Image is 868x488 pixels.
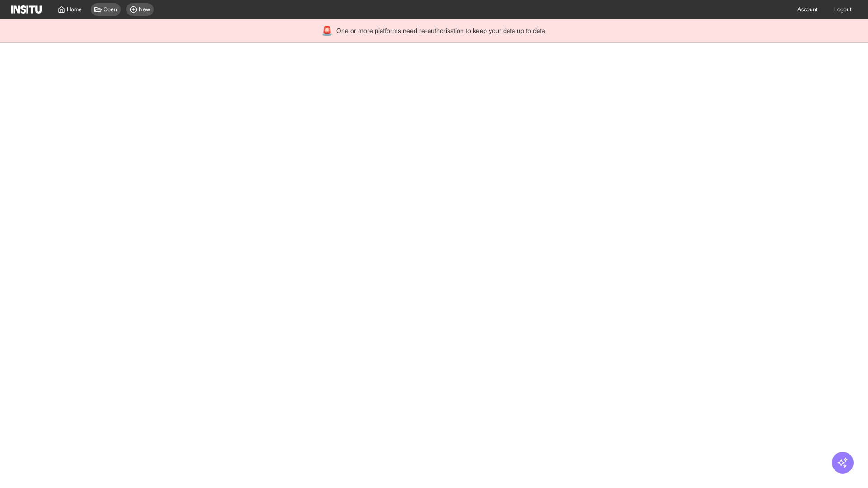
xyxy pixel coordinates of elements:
[67,6,82,13] span: Home
[139,6,150,13] span: New
[321,24,333,37] div: 🚨
[104,6,117,13] span: Open
[11,5,42,14] img: Logo
[336,26,547,35] span: One or more platforms need re-authorisation to keep your data up to date.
